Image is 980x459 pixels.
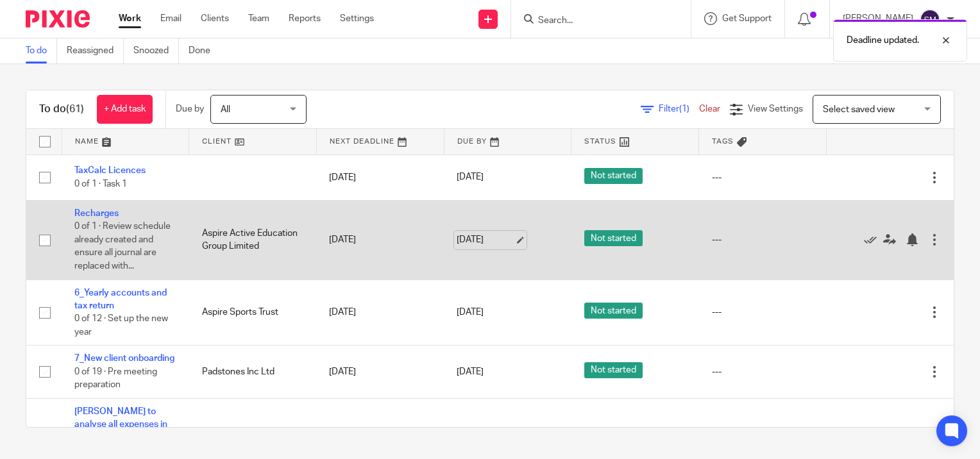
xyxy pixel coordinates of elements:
[712,365,814,378] div: ---
[189,38,220,63] a: Done
[74,209,119,218] a: Recharges
[712,171,814,184] div: ---
[221,105,230,114] span: All
[748,104,803,113] span: View Settings
[74,354,174,363] a: 7_New client onboarding
[699,104,720,113] a: Clear
[189,346,317,398] td: Padstones Inc Ltd
[584,168,643,184] span: Not started
[316,346,444,398] td: [DATE]
[457,308,484,317] span: [DATE]
[26,10,90,28] img: Pixie
[457,173,484,182] span: [DATE]
[66,104,84,114] span: (61)
[584,362,643,378] span: Not started
[67,38,124,63] a: Reassigned
[74,166,146,175] a: TaxCalc Licences
[457,367,484,376] span: [DATE]
[712,306,814,319] div: ---
[864,233,883,246] a: Mark as done
[74,179,127,188] span: 0 of 1 · Task 1
[248,12,269,25] a: Team
[74,288,167,310] a: 6_Yearly accounts and tax return
[74,367,157,390] span: 0 of 19 · Pre meeting preparation
[920,9,940,29] img: svg%3E
[189,280,317,346] td: Aspire Sports Trust
[97,95,153,124] a: + Add task
[176,103,204,115] p: Due by
[189,200,317,280] td: Aspire Active Education Group Limited
[160,12,182,25] a: Email
[316,200,444,280] td: [DATE]
[823,105,895,114] span: Select saved view
[201,12,229,25] a: Clients
[289,12,321,25] a: Reports
[847,34,919,47] p: Deadline updated.
[316,280,444,346] td: [DATE]
[74,222,171,271] span: 0 of 1 · Review schedule already created and ensure all journal are replaced with...
[340,12,374,25] a: Settings
[133,38,179,63] a: Snoozed
[679,104,689,113] span: (1)
[659,104,699,113] span: Filter
[712,138,734,145] span: Tags
[74,314,168,337] span: 0 of 12 · Set up the new year
[26,38,57,63] a: To do
[712,233,814,246] div: ---
[584,303,643,319] span: Not started
[316,154,444,200] td: [DATE]
[584,230,643,246] span: Not started
[119,12,141,25] a: Work
[39,103,84,116] h1: To do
